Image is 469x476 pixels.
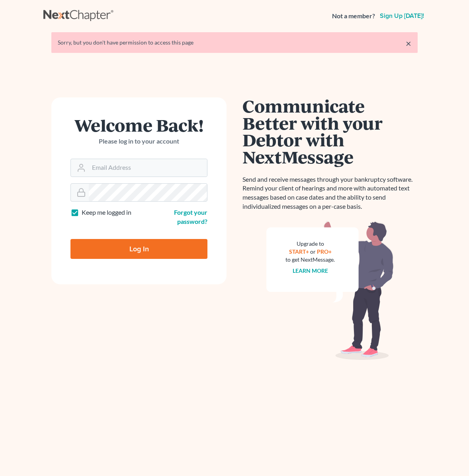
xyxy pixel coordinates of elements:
[70,137,207,146] p: Please log in to your account
[293,267,328,274] a: Learn more
[285,256,335,264] div: to get NextMessage.
[70,117,207,134] h1: Welcome Back!
[242,97,418,165] h1: Communicate Better with your Debtor with NextMessage
[289,248,309,255] a: START+
[285,240,335,248] div: Upgrade to
[332,12,375,21] strong: Not a member?
[70,239,207,259] input: Log In
[58,39,411,47] div: Sorry, but you don't have permission to access this page
[82,208,131,217] label: Keep me logged in
[317,248,332,255] a: PRO+
[378,13,426,19] a: Sign up [DATE]!
[242,175,418,211] p: Send and receive messages through your bankruptcy software. Remind your client of hearings and mo...
[406,39,411,48] a: ×
[89,159,207,177] input: Email Address
[310,248,316,255] span: or
[174,208,207,225] a: Forgot your password?
[266,221,394,360] img: nextmessage_bg-59042aed3d76b12b5cd301f8e5b87938c9018125f34e5fa2b7a6b67550977c72.svg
